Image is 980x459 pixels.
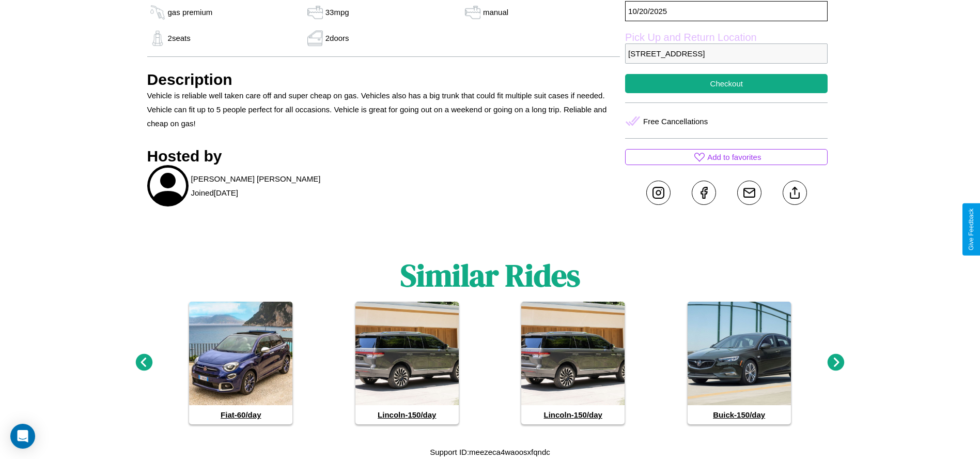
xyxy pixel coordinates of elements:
[643,114,708,128] p: Free Cancellations
[325,31,349,45] p: 2 doors
[189,302,292,424] a: Fiat-60/day
[688,302,791,424] a: Buick-150/day
[430,445,550,459] p: Support ID: meezeca4waoosxfqndc
[147,88,620,130] p: Vehicle is reliable well taken care off and super cheap on gas. Vehicles also has a big trunk tha...
[625,74,828,93] button: Checkout
[189,405,292,424] h4: Fiat - 60 /day
[168,5,213,19] p: gas premium
[483,5,508,19] p: manual
[191,172,321,186] p: [PERSON_NAME] [PERSON_NAME]
[10,424,35,449] div: Open Intercom Messenger
[355,405,459,424] h4: Lincoln - 150 /day
[147,5,168,20] img: gas
[147,147,620,165] h3: Hosted by
[625,32,828,43] label: Pick Up and Return Location
[688,405,791,424] h4: Buick - 150 /day
[400,254,580,297] h1: Similar Rides
[521,405,625,424] h4: Lincoln - 150 /day
[968,209,975,250] div: Give Feedback
[305,31,325,46] img: gas
[147,31,168,46] img: gas
[625,1,828,21] p: 10 / 20 / 2025
[191,186,238,200] p: Joined [DATE]
[462,5,483,20] img: gas
[355,302,459,424] a: Lincoln-150/day
[168,31,191,45] p: 2 seats
[147,71,620,88] h3: Description
[305,5,325,20] img: gas
[625,149,828,165] button: Add to favorites
[625,43,828,64] p: [STREET_ADDRESS]
[325,5,349,19] p: 33 mpg
[521,302,625,424] a: Lincoln-150/day
[707,150,761,164] p: Add to favorites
